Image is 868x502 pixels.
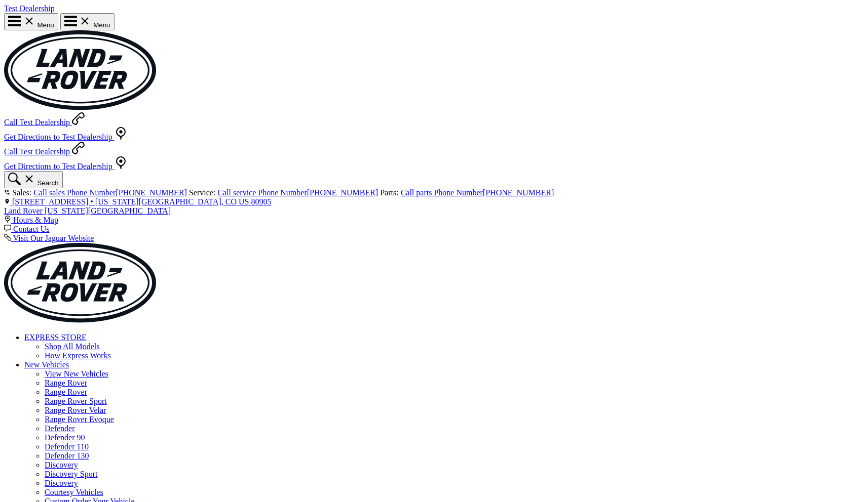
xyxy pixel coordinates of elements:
[4,243,156,323] img: Generic
[239,197,249,206] span: US
[4,162,112,171] span: Get Directions to Test Dealership
[45,351,111,360] a: How Express Works
[45,397,107,405] a: Range Rover Sport
[4,225,50,233] a: Contact Us
[45,461,78,469] a: Discovery
[401,188,483,197] span: Call parts Phone Number
[225,197,237,206] span: CO
[45,451,89,460] a: Defender 130
[12,197,93,206] span: [STREET_ADDRESS] •
[4,197,272,206] a: [STREET_ADDRESS] • [US_STATE][GEOGRAPHIC_DATA], CO US 80905
[45,388,87,396] a: Range Rover
[95,197,223,206] span: [US_STATE][GEOGRAPHIC_DATA],
[45,369,108,378] a: View New Vehicles
[37,179,58,187] span: Search
[189,188,213,197] span: Service
[4,316,156,324] a: land-rover
[37,21,54,29] span: Menu
[24,360,69,369] a: New Vehicles
[45,406,106,414] a: Range Rover Velar
[33,188,187,197] a: Call sales Phone Number[PHONE_NUMBER]
[45,470,97,478] a: Discovery Sport
[4,171,63,188] button: Open the inventory search
[4,103,156,112] a: land-rover
[24,333,87,342] a: EXPRESS STORE
[251,197,272,206] span: 80905
[4,13,58,30] button: Open the main navigation menu
[4,206,171,215] a: Land Rover [US_STATE][GEOGRAPHIC_DATA]
[4,133,127,141] a: Get Directions to Test Dealership
[213,188,215,197] span: :
[4,216,58,224] a: Hours & Map
[12,188,29,197] span: Sales
[4,162,127,171] a: Get Directions to Test Dealership
[29,188,31,197] span: :
[380,188,396,197] span: Parts
[45,433,85,442] a: Defender 90
[45,479,78,487] a: Discovery
[4,118,85,127] a: Call Test Dealership
[4,30,156,110] img: Generic
[45,379,87,387] a: Range Rover
[93,21,110,29] span: Menu
[4,133,112,141] span: Get Directions to Test Dealership
[4,4,55,13] a: Test Dealership
[45,342,99,351] a: Shop All Models
[217,188,378,197] a: Call service Phone Number[PHONE_NUMBER]
[60,13,115,30] button: Open the main navigation menu
[4,118,70,127] span: Call Test Dealership
[401,188,554,197] a: Call parts Phone Number[PHONE_NUMBER]
[4,147,70,156] span: Call Test Dealership
[396,188,398,197] span: :
[217,188,307,197] span: Call service Phone Number
[4,147,85,156] a: Call Test Dealership
[4,234,94,242] a: Visit Our Jaguar Website
[45,415,114,424] a: Range Rover Evoque
[45,488,103,496] a: Courtesy Vehicles
[45,424,75,433] a: Defender
[33,188,116,197] span: Call sales Phone Number
[45,442,89,451] a: Defender 110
